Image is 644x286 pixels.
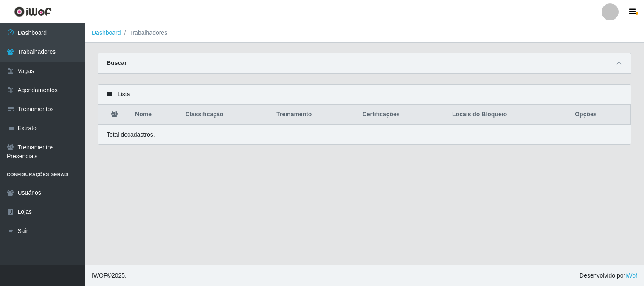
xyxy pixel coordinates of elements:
[107,130,155,139] p: Total de cadastros.
[130,105,180,125] th: Nome
[180,105,271,125] th: Classificação
[121,28,168,37] li: Trabalhadores
[14,6,52,17] img: CoreUI Logo
[92,272,107,279] span: IWOF
[579,271,637,280] span: Desenvolvido por
[447,105,570,125] th: Locais do Bloqueio
[92,271,127,280] span: © 2025 .
[85,23,644,43] nav: breadcrumb
[271,105,357,125] th: Treinamento
[92,29,121,36] a: Dashboard
[98,85,631,104] div: Lista
[357,105,447,125] th: Certificações
[625,272,637,279] a: iWof
[570,105,630,125] th: Opções
[107,59,127,66] strong: Buscar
